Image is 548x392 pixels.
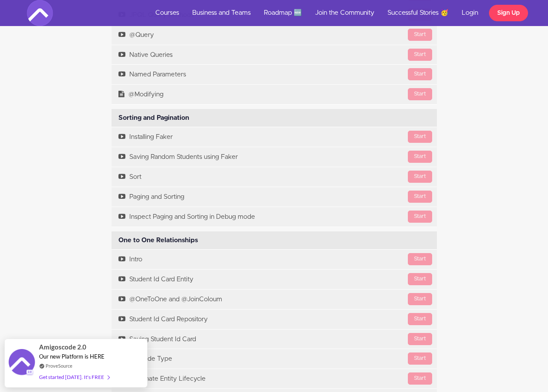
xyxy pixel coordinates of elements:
a: StartHibernate Entity Lifecycle [112,369,437,389]
a: StartSaving Student Id Card [112,329,437,349]
span: Amigoscode 2.0 [39,342,86,352]
a: StartPaging and Sorting [112,187,437,207]
div: Start [408,29,432,41]
div: Start [408,211,432,223]
div: Start [408,253,432,265]
span: Our new Platform is HERE [39,353,105,360]
div: Start [408,131,432,143]
div: One to One Relationships [112,231,437,250]
div: Start [408,151,432,163]
a: StartIntro [112,250,437,269]
div: Start [408,273,432,285]
a: StartCascade Type [112,349,437,369]
a: StartSort [112,167,437,187]
div: Get started [DATE]. It's FREE [39,372,109,382]
a: ProveSource [46,362,72,369]
a: StartInstalling Faker [112,127,437,147]
a: Start@Modifying [112,85,437,104]
div: Sorting and Pagination [112,109,437,127]
div: Start [408,171,432,183]
div: Start [408,49,432,61]
div: Start [408,313,432,325]
a: StartNative Queries [112,45,437,65]
div: Start [408,293,432,305]
a: Sign Up [489,5,528,21]
div: Start [408,68,432,80]
a: Start@Query [112,25,437,45]
div: Start [408,352,432,365]
div: Start [408,191,432,203]
img: provesource social proof notification image [9,349,35,377]
a: StartSaving Random Students using Faker [112,147,437,167]
a: Start@OneToOne and @JoinColoum [112,290,437,309]
a: StartStudent Id Card Repository [112,310,437,329]
div: Start [408,333,432,345]
a: StartStudent Id Card Entity [112,270,437,289]
a: StartNamed Parameters [112,65,437,84]
div: Start [408,88,432,100]
a: StartInspect Paging and Sorting in Debug mode [112,207,437,227]
div: Start [408,372,432,385]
